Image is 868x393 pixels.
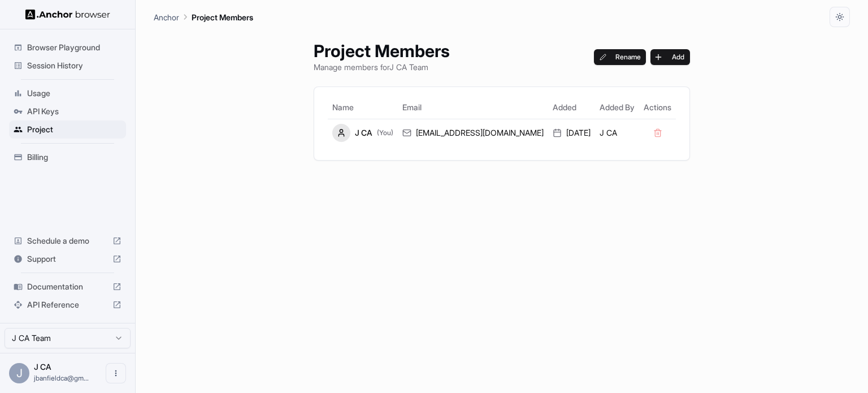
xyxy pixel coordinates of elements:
th: Added [548,96,595,119]
span: (You) [377,128,393,137]
div: API Keys [9,102,126,120]
span: Browser Playground [27,42,121,53]
div: J CA [332,124,393,142]
h1: Project Members [314,41,450,61]
span: Billing [27,152,121,163]
div: [EMAIL_ADDRESS][DOMAIN_NAME] [402,127,544,139]
div: Usage [9,84,126,102]
th: Actions [639,96,676,119]
div: Session History [9,57,126,75]
p: Manage members for J CA Team [314,61,450,73]
span: Session History [27,60,121,71]
span: jbanfieldca@gmail.com [34,374,89,382]
div: Documentation [9,278,126,296]
div: Support [9,250,126,268]
th: Name [328,96,398,119]
p: Project Members [192,11,253,23]
span: Schedule a demo [27,235,108,247]
button: Rename [594,49,646,65]
span: API Keys [27,106,121,117]
span: J CA [34,362,51,372]
button: Open menu [106,363,126,383]
div: Billing [9,148,126,166]
th: Added By [595,96,639,119]
div: Browser Playground [9,38,126,57]
span: Usage [27,88,121,99]
td: J CA [595,119,639,146]
div: [DATE] [553,127,591,139]
div: API Reference [9,296,126,314]
button: Add [650,49,690,65]
div: Project [9,120,126,139]
p: Anchor [154,11,179,23]
span: API Reference [27,299,108,310]
span: Project [27,124,121,135]
nav: breadcrumb [154,11,253,23]
div: J [9,363,29,383]
span: Documentation [27,281,108,292]
span: Support [27,253,108,265]
div: Schedule a demo [9,232,126,250]
img: Anchor Logo [25,9,110,20]
th: Email [398,96,548,119]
